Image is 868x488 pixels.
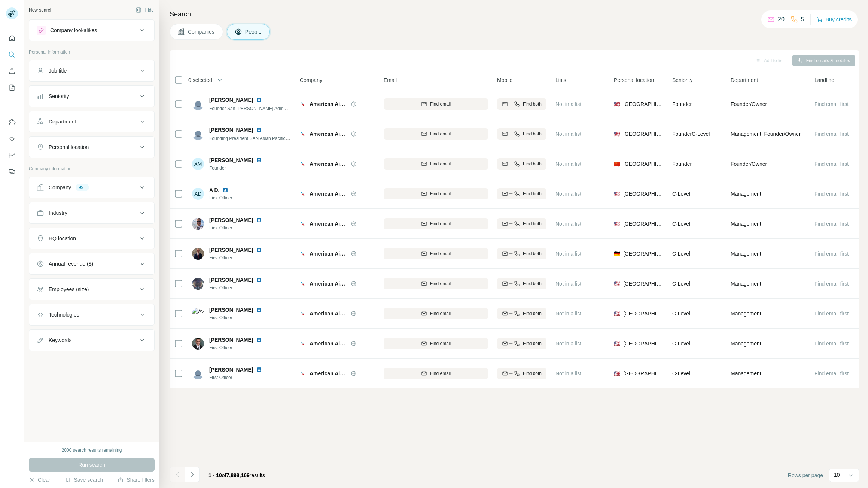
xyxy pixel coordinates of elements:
span: American Airlines [310,160,347,168]
span: [GEOGRAPHIC_DATA] [623,130,663,138]
button: Find email [384,278,488,289]
img: Logo of American Airlines [300,370,306,376]
span: 🇺🇸 [614,280,620,287]
img: LinkedIn logo [256,367,262,373]
button: Find both [497,128,546,140]
span: [PERSON_NAME] [209,306,253,314]
span: Founder [672,101,692,107]
span: Management, Founder/Owner [731,130,801,138]
span: of [222,472,226,478]
span: American Airlines [310,190,347,198]
span: First Officer [209,195,237,201]
span: C-Level [672,281,690,287]
button: Dashboard [6,149,18,162]
div: Job title [49,67,67,74]
span: Find both [523,250,542,257]
span: Find email [430,131,451,137]
span: American Airlines [310,310,347,317]
button: Find email [384,368,488,379]
span: Management [731,340,761,347]
span: Find both [523,161,542,167]
span: Founder [209,165,271,171]
span: Find both [523,101,542,107]
span: Founder [672,161,692,167]
div: XM [192,158,204,170]
span: Founder/Owner [731,100,767,108]
span: American Airlines [310,280,347,287]
span: Management [731,310,761,317]
button: Find both [497,218,546,229]
button: Feedback [6,165,18,179]
span: [GEOGRAPHIC_DATA] [623,220,663,228]
img: LinkedIn logo [256,127,262,133]
span: Find email [430,340,451,347]
span: American Airlines [310,370,347,377]
div: HQ location [49,235,76,242]
span: First Officer [209,314,271,321]
span: Founder San [PERSON_NAME] Admiarals Club (retired) [209,105,322,111]
button: Technologies [29,306,154,324]
span: Find email [430,250,451,257]
div: Personal location [49,143,89,151]
button: Share filters [118,476,155,484]
img: LinkedIn logo [256,307,262,313]
span: Department [731,76,758,84]
span: C-Level [672,341,690,347]
img: Avatar [192,248,204,260]
button: Find both [497,98,546,110]
div: Annual revenue ($) [49,260,93,268]
div: Company lookalikes [50,27,97,34]
span: 🇺🇸 [614,310,620,317]
span: Not in a list [555,101,581,107]
span: First Officer [209,284,271,291]
span: Find email first [814,221,849,227]
span: 🇺🇸 [614,100,620,108]
span: Find email first [814,370,849,376]
span: Find both [523,220,542,227]
button: Seniority [29,87,154,105]
div: Keywords [49,336,71,344]
span: First Officer [209,254,271,261]
span: Find email [430,161,451,167]
span: C-Level [672,311,690,317]
span: Find both [523,190,542,197]
span: C-Level [672,191,690,197]
span: Management [731,190,761,198]
span: A D. [209,186,219,194]
button: Use Surfe on LinkedIn [6,116,18,129]
p: Company information [29,165,155,172]
button: My lists [6,81,18,94]
button: Find both [497,248,546,259]
span: Not in a list [555,311,581,317]
p: 5 [801,15,804,24]
span: People [245,28,262,36]
img: LinkedIn logo [222,187,228,193]
img: Avatar [192,338,204,350]
span: American Airlines [310,220,347,228]
span: 1 - 10 [208,472,222,478]
button: Find email [384,98,488,110]
div: Department [49,118,76,125]
span: [GEOGRAPHIC_DATA] [623,190,663,198]
span: Find email [430,101,451,107]
div: AD [192,188,204,200]
span: American Airlines [310,100,347,108]
button: Department [29,113,154,131]
span: Find email first [814,281,849,287]
span: 🇨🇳 [614,160,620,168]
button: Company lookalikes [29,21,154,39]
div: Industry [49,209,67,217]
button: Find email [384,308,488,319]
span: [GEOGRAPHIC_DATA] [623,340,663,347]
span: Find email first [814,131,849,137]
span: Find both [523,370,542,377]
span: Not in a list [555,251,581,257]
button: Find both [497,308,546,319]
span: Not in a list [555,281,581,287]
img: Avatar [192,128,204,140]
img: Logo of American Airlines [300,311,306,317]
img: Logo of American Airlines [300,341,306,347]
img: Logo of American Airlines [300,191,306,197]
span: results [208,472,265,478]
button: Save search [65,476,103,484]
